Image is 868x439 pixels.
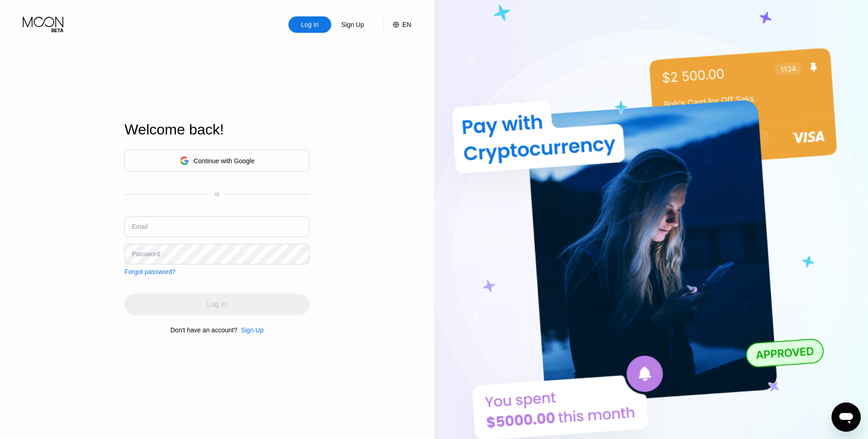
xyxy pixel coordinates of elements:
div: Welcome back! [124,121,309,138]
div: Continue with Google [124,150,309,172]
div: Sign Up [241,326,264,334]
div: Don't have an account? [170,326,237,334]
div: EN [383,16,411,33]
div: EN [402,21,411,28]
iframe: Button to launch messaging window [832,403,861,432]
div: Sign Up [237,326,264,334]
div: Sign Up [331,16,374,33]
div: Continue with Google [194,157,255,165]
div: or [215,191,220,197]
div: Password [132,250,159,258]
div: Email [132,223,148,230]
div: Forgot password? [124,268,175,275]
div: Log In [300,20,320,29]
div: Sign Up [340,20,365,29]
div: Log In [288,16,331,33]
